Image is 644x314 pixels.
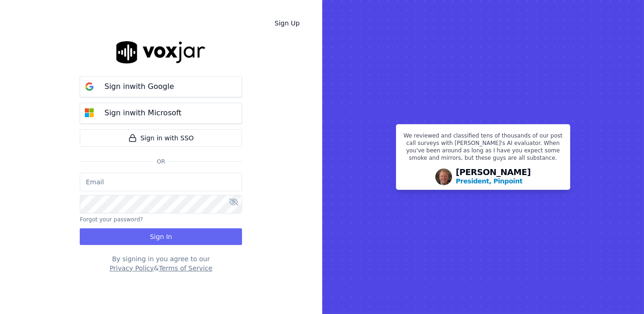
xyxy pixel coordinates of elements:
button: Sign In [80,228,242,245]
a: Sign Up [267,15,307,31]
img: microsoft Sign in button [80,104,99,122]
p: We reviewed and classified tens of thousands of our post call surveys with [PERSON_NAME]'s AI eva... [402,132,564,165]
span: Or [153,158,169,165]
a: Sign in with SSO [80,129,242,147]
button: Privacy Policy [109,264,153,273]
p: President, Pinpoint [456,176,523,186]
input: Email [80,173,242,191]
p: Sign in with Microsoft [104,107,181,119]
button: Terms of Service [159,264,212,273]
p: Sign in with Google [104,81,174,92]
button: Sign inwith Microsoft [80,103,242,124]
img: logo [116,41,205,63]
div: [PERSON_NAME] [456,168,531,186]
button: Forgot your password? [80,216,143,223]
img: Avatar [435,169,452,185]
button: Sign inwith Google [80,76,242,97]
img: google Sign in button [80,77,99,96]
div: By signing in you agree to our & [80,254,242,273]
